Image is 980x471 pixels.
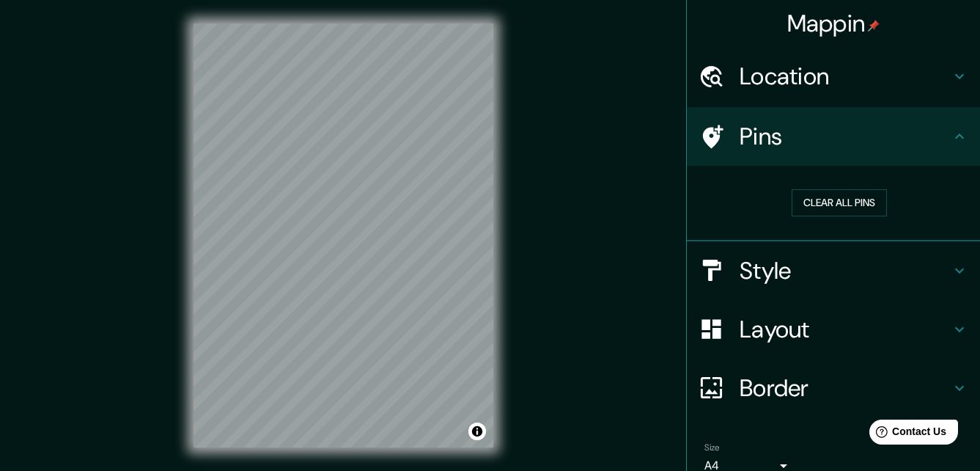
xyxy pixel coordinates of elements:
h4: Location [740,62,951,91]
canvas: Map [194,23,493,448]
button: Toggle attribution [468,423,486,440]
div: Pins [687,107,980,166]
h4: Border [740,373,951,403]
img: pin-icon.png [868,20,880,32]
div: Border [687,359,980,417]
div: Style [687,241,980,300]
div: Location [687,47,980,106]
h4: Mappin [787,9,880,38]
iframe: Help widget launcher [850,414,964,455]
h4: Pins [740,122,951,151]
label: Size [704,441,720,453]
div: Layout [687,300,980,359]
h4: Style [740,256,951,285]
button: Clear all pins [792,189,887,216]
h4: Layout [740,315,951,344]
